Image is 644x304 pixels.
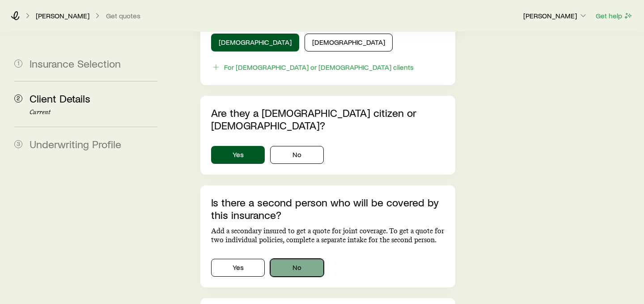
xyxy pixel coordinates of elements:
p: Is there a second person who will be covered by this insurance? [211,196,445,221]
div: For [DEMOGRAPHIC_DATA] or [DEMOGRAPHIC_DATA] clients [224,63,414,72]
button: No [270,146,324,164]
span: 3 [14,140,22,148]
span: 1 [14,60,22,68]
span: Insurance Selection [30,57,121,70]
span: Client Details [30,92,90,105]
p: Current [30,109,157,116]
button: No [270,259,324,277]
button: [PERSON_NAME] [523,11,588,21]
button: [DEMOGRAPHIC_DATA] [305,34,393,51]
button: Get help [595,11,633,21]
button: Get quotes [106,12,141,20]
p: Add a secondary insured to get a quote for joint coverage. To get a quote for two individual poli... [211,227,445,244]
p: [PERSON_NAME] [36,11,89,20]
button: For [DEMOGRAPHIC_DATA] or [DEMOGRAPHIC_DATA] clients [211,62,414,73]
button: [DEMOGRAPHIC_DATA] [211,34,299,51]
p: [PERSON_NAME] [523,11,588,20]
span: 2 [14,94,22,103]
span: Underwriting Profile [30,137,121,150]
button: Yes [211,259,265,277]
p: Are they a [DEMOGRAPHIC_DATA] citizen or [DEMOGRAPHIC_DATA]? [211,107,445,132]
button: Yes [211,146,265,164]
